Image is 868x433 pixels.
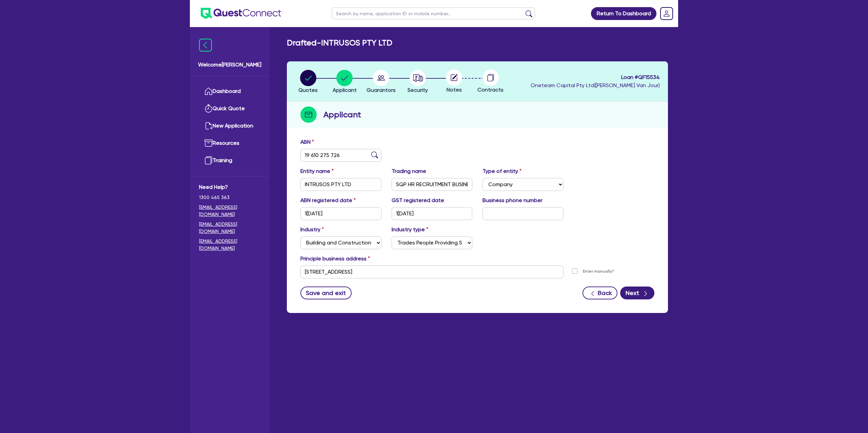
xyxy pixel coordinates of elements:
[300,207,381,220] input: DD / MM / YYYY
[531,82,660,88] span: Oneteam Capital Pty Ltd ( [PERSON_NAME] Van Jour )
[300,167,334,175] label: Entity name
[300,106,317,123] img: step-icon
[408,87,428,93] span: Security
[298,70,318,95] button: Quotes
[583,268,614,275] label: Enter manually?
[332,70,357,95] button: Applicant
[482,167,521,175] label: Type of entity
[199,194,260,201] span: 1300 465 363
[407,70,428,95] button: Security
[199,39,212,52] img: icon-menu-close
[332,7,535,19] input: Search by name, application ID or mobile number...
[658,5,675,22] a: Dropdown toggle
[300,138,314,146] label: ABN
[367,87,396,93] span: Guarantors
[204,139,213,147] img: resources
[199,221,260,235] a: [EMAIL_ADDRESS][DOMAIN_NAME]
[392,196,444,204] label: GST registered date
[298,87,318,93] span: Quotes
[300,196,356,204] label: ABN registered date
[204,122,213,130] img: new-application
[620,287,654,299] button: Next
[199,100,260,117] a: Quick Quote
[300,287,352,299] button: Save and exit
[392,207,473,220] input: DD / MM / YYYY
[199,83,260,100] a: Dashboard
[199,204,260,218] a: [EMAIL_ADDRESS][DOMAIN_NAME]
[583,287,617,299] button: Back
[482,196,542,204] label: Business phone number
[323,109,361,121] h2: Applicant
[199,183,260,191] span: Need Help?
[204,156,213,164] img: training
[199,135,260,152] a: Resources
[531,73,660,81] span: Loan # QF15534
[447,86,462,93] span: Notes
[371,152,378,158] img: abn-lookup icon
[199,152,260,169] a: Training
[198,61,261,69] span: Welcome [PERSON_NAME]
[204,104,213,113] img: quick-quote
[199,117,260,135] a: New Application
[201,8,281,19] img: quest-connect-logo-blue
[591,7,656,20] a: Return To Dashboard
[287,38,392,48] h2: Drafted - INTRUSOS PTY LTD
[300,225,324,234] label: Industry
[366,70,396,95] button: Guarantors
[333,87,357,93] span: Applicant
[199,238,260,252] a: [EMAIL_ADDRESS][DOMAIN_NAME]
[300,255,370,263] label: Principle business address
[392,225,428,234] label: Industry type
[392,167,426,175] label: Trading name
[477,86,504,93] span: Contracts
